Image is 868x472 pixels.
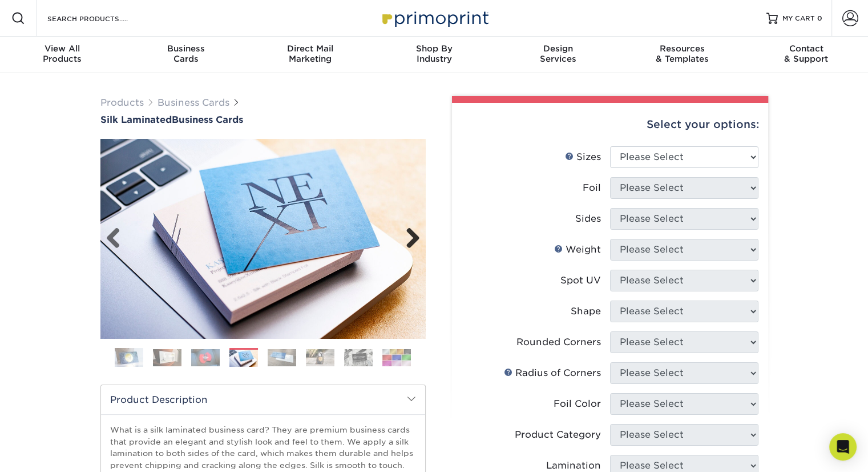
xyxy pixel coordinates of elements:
div: Foil Color [554,397,601,411]
a: Contact& Support [744,37,868,73]
a: Silk LaminatedBusiness Cards [100,114,426,125]
span: Shop By [372,43,496,54]
div: Sides [575,212,601,226]
div: & Support [744,43,868,64]
span: 0 [817,14,822,22]
img: Business Cards 07 [344,349,373,366]
div: Rounded Corners [516,335,601,349]
h1: Business Cards [100,114,426,125]
div: Sizes [565,150,601,164]
div: Spot UV [560,274,601,287]
img: Business Cards 06 [306,349,334,366]
span: Design [496,43,620,54]
div: Marketing [248,43,372,64]
div: Select your options: [461,103,759,146]
a: Shop ByIndustry [372,37,496,73]
span: Resources [620,43,744,54]
a: Business Cards [158,97,229,108]
a: Products [100,97,144,108]
img: Business Cards 01 [115,343,143,372]
div: Product Category [515,428,601,442]
img: Business Cards 08 [382,349,411,366]
h2: Product Description [101,385,425,414]
div: Cards [124,43,248,64]
a: DesignServices [496,37,620,73]
div: Services [496,43,620,64]
img: Primoprint [377,6,491,30]
img: Business Cards 02 [153,349,181,366]
span: Business [124,43,248,54]
div: & Templates [620,43,744,64]
span: Silk Laminated [100,114,172,125]
div: Weight [554,243,601,257]
a: Direct MailMarketing [248,37,372,73]
div: Foil [583,181,601,195]
img: Business Cards 03 [191,349,220,366]
div: Industry [372,43,496,64]
div: Shape [571,305,601,318]
div: Radius of Corners [504,366,601,380]
div: Open Intercom Messenger [829,433,857,461]
img: Business Cards 05 [268,349,296,366]
span: MY CART [782,14,815,23]
span: Direct Mail [248,43,372,54]
input: SEARCH PRODUCTS..... [46,11,158,25]
img: Silk Laminated 04 [100,139,426,339]
a: Resources& Templates [620,37,744,73]
a: BusinessCards [124,37,248,73]
img: Business Cards 04 [229,350,258,367]
span: Contact [744,43,868,54]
